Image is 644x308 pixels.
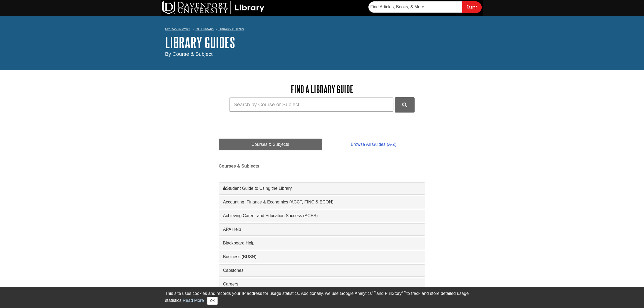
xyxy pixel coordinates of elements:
[165,27,190,32] a: My Davenport
[219,164,425,170] h2: Courses & Subjects
[219,139,322,150] a: Courses & Subjects
[372,290,376,294] sup: TM
[162,1,264,14] img: DU Library
[402,102,407,107] i: Search Library Guides
[462,1,482,13] input: Search
[223,226,421,233] a: APA Help
[218,27,244,31] a: Library Guides
[223,199,421,205] a: Accounting, Finance & Economics (ACCT, FINC & ECON)
[223,213,421,219] a: Achieving Career and Education Success (ACES)
[402,290,406,294] sup: TM
[223,185,421,192] a: Student Guide to Using the Library
[229,97,393,112] input: Search by Course or Subject...
[207,297,218,305] button: Close
[223,281,421,287] a: Careers
[165,50,479,58] div: By Course & Subject
[219,84,425,95] h2: Find a Library Guide
[223,240,421,246] a: Blackboard Help
[368,1,462,13] input: Find Articles, Books, & More...
[165,26,479,34] nav: breadcrumb
[368,1,482,13] form: Searches DU Library's articles, books, and more
[183,298,204,303] a: Read More
[223,254,421,260] a: Business (BUSN)
[223,267,421,274] a: Capstones
[322,139,425,150] a: Browse All Guides (A-Z)
[165,290,479,305] div: This site uses cookies and records your IP address for usage statistics. Additionally, we use Goo...
[196,27,214,31] a: DU Library
[165,34,479,50] h1: Library Guides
